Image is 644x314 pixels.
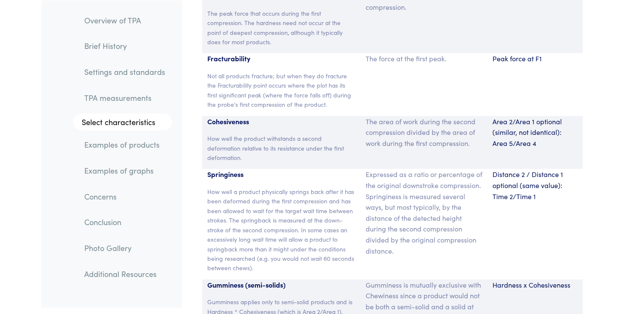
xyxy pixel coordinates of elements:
p: The force at the first peak. [366,53,482,64]
a: Examples of products [77,135,172,154]
a: Brief History [77,36,172,56]
p: How well a product physically springs back after it has been deformed during the first compressio... [207,187,356,273]
p: Peak force at F1 [492,53,578,64]
a: Examples of graphs [77,160,172,180]
p: The peak force that occurs during the first compression. The hardness need not occur at the point... [207,9,356,47]
p: Gumminess (semi-solids) [207,280,356,291]
a: Concerns [77,186,172,206]
p: Distance 2 / Distance 1 optional (same value): Time 2/Time 1 [492,169,578,202]
a: Photo Gallery [77,238,172,257]
p: How well the product withstands a second deformation relative to its resistance under the first d... [207,134,356,162]
a: Select characteristics [73,114,172,131]
p: Expressed as a ratio or percentage of the original downstroke compression. Springiness is measure... [366,169,482,256]
p: Cohesiveness [207,116,356,127]
p: Fracturability [207,53,356,64]
a: Conclusion [77,212,172,232]
a: Additional Resources [77,264,172,283]
a: TPA measurements [77,88,172,107]
p: Area 2/Area 1 optional (similar, not identical): Area 5/Area 4 [492,116,578,149]
a: Settings and standards [77,62,172,81]
p: Hardness x Cohesiveness [492,280,578,291]
p: Springiness [207,169,356,180]
p: Not all products fracture; but when they do fracture the Fracturability point occurs where the pl... [207,71,356,109]
a: Overview of TPA [77,10,172,30]
p: The area of work during the second compression divided by the area of work during the first compr... [366,116,482,149]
